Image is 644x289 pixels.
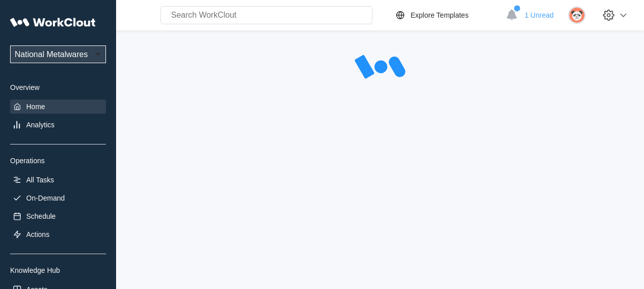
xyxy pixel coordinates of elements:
div: Schedule [26,212,56,220]
a: Home [10,100,106,114]
div: Analytics [26,121,55,129]
a: Actions [10,227,106,242]
img: panda.png [568,7,585,24]
a: Schedule [10,209,106,223]
a: Explore Templates [394,9,501,21]
span: 1 Unread [524,11,554,19]
div: Explore Templates [410,11,468,19]
div: Knowledge Hub [10,266,106,274]
div: Overview [10,83,106,91]
a: Analytics [10,118,106,132]
div: Actions [26,230,49,238]
div: All Tasks [26,176,54,184]
div: Operations [10,157,106,165]
div: Home [26,103,45,111]
a: On-Demand [10,191,106,205]
div: On-Demand [26,194,65,202]
input: Search WorkClout [160,6,372,24]
a: All Tasks [10,173,106,187]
